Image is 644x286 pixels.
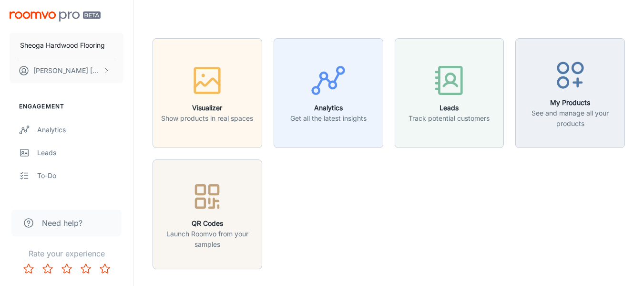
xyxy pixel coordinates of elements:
[153,209,262,218] a: QR CodesLaunch Roomvo from your samples
[153,159,262,269] button: QR CodesLaunch Roomvo from your samples
[159,229,256,250] p: Launch Roomvo from your samples
[37,125,123,135] div: Analytics
[38,259,57,278] button: Rate 2 star
[409,103,490,113] h6: Leads
[33,65,101,76] p: [PERSON_NAME] [PERSON_NAME]
[19,259,38,278] button: Rate 1 star
[20,40,105,51] p: Sheoga Hardwood Flooring
[159,218,256,229] h6: QR Codes
[161,103,253,113] h6: Visualizer
[10,11,101,21] img: Roomvo PRO Beta
[290,113,367,124] p: Get all the latest insights
[37,170,123,181] div: To-do
[161,113,253,124] p: Show products in real spaces
[521,97,619,108] h6: My Products
[274,38,383,148] button: AnalyticsGet all the latest insights
[8,248,125,259] p: Rate your experience
[95,259,114,278] button: Rate 5 star
[409,113,490,124] p: Track potential customers
[57,259,76,278] button: Rate 3 star
[153,38,262,148] button: VisualizerShow products in real spaces
[395,38,504,148] button: LeadsTrack potential customers
[76,259,95,278] button: Rate 4 star
[10,58,123,83] button: [PERSON_NAME] [PERSON_NAME]
[515,38,625,148] button: My ProductsSee and manage all your products
[37,148,123,158] div: Leads
[274,87,383,97] a: AnalyticsGet all the latest insights
[395,87,504,97] a: LeadsTrack potential customers
[10,33,123,58] button: Sheoga Hardwood Flooring
[290,103,367,113] h6: Analytics
[42,217,82,229] span: Need help?
[515,87,625,97] a: My ProductsSee and manage all your products
[521,108,619,129] p: See and manage all your products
